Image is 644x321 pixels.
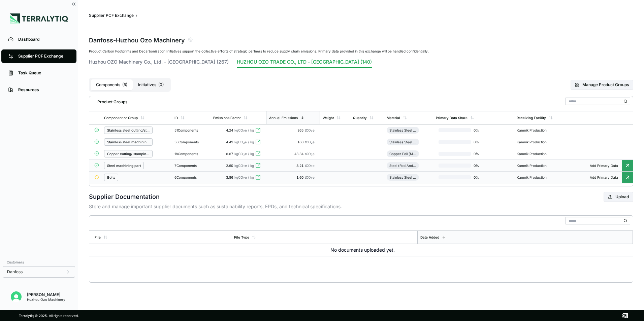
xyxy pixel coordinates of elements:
sub: 2 [243,141,245,144]
span: 3.86 [226,175,233,179]
span: 2.60 [226,164,233,168]
span: 1.60 [296,175,305,179]
span: kgCO e / kg [234,164,254,168]
p: Store and manage important supplier documents such as sustainability reports, EPDs, and technical... [89,203,633,210]
div: Material [387,116,400,120]
div: Component or Group [104,116,138,120]
img: Kevan Liao [11,291,22,302]
button: Upload [604,192,633,202]
div: Huzhou Ozo Machinery [27,297,65,301]
div: 6 Components [174,175,208,179]
span: tCO e [305,140,315,144]
button: Components(5) [91,79,133,90]
div: 51 Components [174,128,208,132]
span: 168 [297,140,305,144]
button: HUZHOU OZO TRADE CO., LTD - [GEOGRAPHIC_DATA] (140) [237,59,372,68]
div: [PERSON_NAME] [27,292,65,297]
div: Bolts [107,175,115,179]
sub: 2 [311,165,313,168]
div: Supplier PCF Exchange [18,53,70,59]
sub: 2 [243,153,245,156]
div: Steel (Rod And Bar) [389,164,416,168]
div: Copper Foil (Machined) [389,152,416,156]
div: Annual Emissions [269,116,298,120]
span: 0 % [471,175,492,179]
img: Logo [10,13,68,24]
div: Customers [3,258,75,266]
sub: 2 [243,165,245,168]
span: ( 5 ) [122,82,127,87]
div: Product Carbon Footprints and Decarbonization Initiatives support the collective efforts of strat... [89,49,633,53]
div: Stainless Steel (Sheet, Cold-Rolled) [389,128,416,132]
div: Kamnik Production [517,128,549,132]
div: 18 Components [174,152,208,156]
sub: 2 [311,141,313,144]
span: 365 [297,128,305,132]
button: Open user button [8,289,24,305]
span: 4.24 [226,128,233,132]
div: Kamnik Production [517,164,549,168]
span: tCO e [305,175,315,179]
div: 7 Components [174,164,208,168]
div: ID [174,116,178,120]
span: 4.49 [226,140,233,144]
sub: 2 [311,177,313,180]
div: Kamnik Production [517,152,549,156]
div: Stainless Steel (Rod) [389,175,416,179]
span: ( 0 ) [158,82,164,87]
button: Supplier PCF Exchange [89,13,134,18]
div: Date Added [420,235,439,239]
sub: 2 [243,130,245,133]
td: No documents uploaded yet. [89,244,633,256]
span: 0 % [471,140,492,144]
sub: 2 [311,130,313,133]
span: 6.67 [226,152,233,156]
span: Add Primary Data [586,164,622,168]
div: 58 Components [174,140,208,144]
span: kgCO e / kg [234,140,254,144]
div: Product Groups [92,97,127,105]
div: Kamnik Production [517,175,549,179]
span: tCO e [305,128,315,132]
button: Huzhou OZO Machinery Co., Ltd. - [GEOGRAPHIC_DATA] (267) [89,59,229,68]
span: kgCO e / kg [234,128,254,132]
span: Add Primary Data [586,175,622,179]
sub: 2 [311,153,313,156]
div: File Type [234,235,249,239]
button: Initiatives(0) [133,79,169,90]
div: Dashboard [18,37,70,42]
span: 3.21 [296,164,305,168]
div: Receiving Facility [517,116,546,120]
span: 43.34 [294,152,305,156]
div: Weight [323,116,334,120]
h2: Supplier Documentation [89,192,160,202]
div: Primary Data Share [436,116,468,120]
div: Emissions Factor [213,116,241,120]
span: 0 % [471,152,492,156]
div: Steel machining part [107,164,141,168]
div: Resources [18,87,70,93]
span: kgCO e / kg [234,152,254,156]
sub: 2 [243,177,245,180]
div: Quantity [353,116,367,120]
span: tCO e [305,164,315,168]
div: Kamnik Production [517,140,549,144]
div: Stainless steel machining part [107,140,150,144]
div: Task Queue [18,70,70,76]
span: 0 % [471,164,492,168]
span: 0 % [471,128,492,132]
div: File [95,235,101,239]
div: Danfoss - Huzhou Ozo Machinery [89,35,185,44]
div: Copper cutting/ stamping part [107,152,150,156]
div: Stainless Steel (Tube) [389,140,416,144]
span: Danfoss [7,269,23,275]
button: Manage Product Groups [571,80,633,90]
span: › [136,13,137,18]
span: kgCO e / kg [234,175,254,179]
span: tCO e [305,152,315,156]
div: Stainless steel cutting/stamping part [107,128,150,132]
